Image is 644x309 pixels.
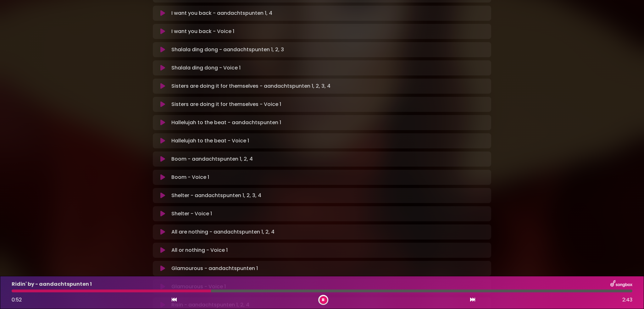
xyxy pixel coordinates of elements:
[171,210,212,218] p: Shelter - Voice 1
[171,192,261,199] p: Shelter - aandachtspunten 1, 2, 3, 4
[171,119,281,126] p: Hallelujah to the beat - aandachtspunten 1
[171,28,234,35] p: I want you back - Voice 1
[12,296,22,303] span: 0:52
[171,137,249,145] p: Hallelujah to the beat - Voice 1
[171,228,275,236] p: All are nothing - aandachtspunten 1, 2, 4
[171,46,284,53] p: Shalala ding dong - aandachtspunten 1, 2, 3
[12,280,92,288] p: Ridin' by - aandachtspunten 1
[171,82,330,90] p: Sisters are doing it for themselves - aandachtspunten 1, 2, 3, 4
[171,265,258,272] p: Glamourous - aandachtspunten 1
[171,9,272,17] p: I want you back - aandachtspunten 1, 4
[171,101,281,108] p: Sisters are doing it for themselves - Voice 1
[622,296,632,304] span: 2:43
[171,64,241,72] p: Shalala ding dong - Voice 1
[610,280,632,288] img: songbox-logo-white.png
[171,155,253,163] p: Boom - aandachtspunten 1, 2, 4
[171,174,209,181] p: Boom - Voice 1
[171,246,228,254] p: All or nothing - Voice 1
